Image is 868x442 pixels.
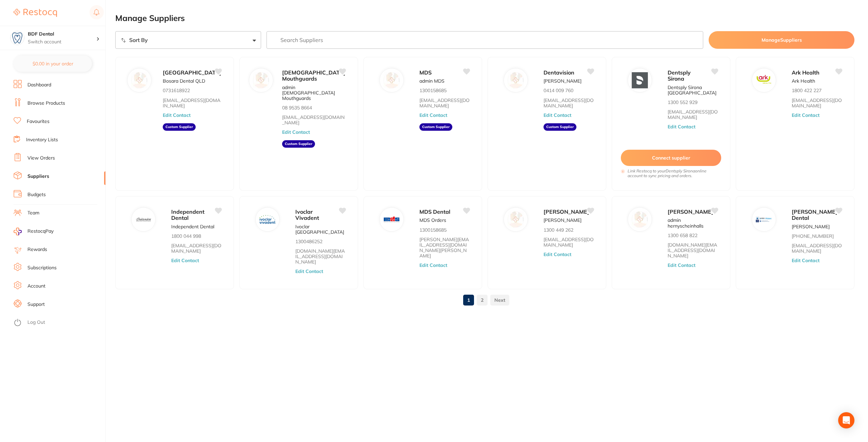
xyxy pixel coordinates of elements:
img: Independent Dental [135,211,152,228]
p: Ivoclar [GEOGRAPHIC_DATA] [295,224,346,235]
i: Link Restocq to your Dentsply Sirona online account to sync pricing and orders. [628,169,721,178]
button: $0.00 in your order [14,56,92,72]
p: [PERSON_NAME] [544,217,581,223]
p: Bosara Dental QLD [163,78,205,84]
p: Switch account [28,39,96,45]
p: MDS Orders [419,217,446,223]
button: Edit Contact [171,258,199,263]
a: Inventory Lists [26,136,58,143]
a: Log Out [27,319,45,326]
aside: Custom Supplier [419,123,452,131]
button: Edit Contact [419,262,447,268]
p: 1300 552 929 [668,100,697,105]
a: RestocqPay [14,228,54,235]
p: 1800 044 998 [171,233,201,239]
img: Henry Schein Halas [632,211,648,228]
span: [DEMOGRAPHIC_DATA] Mouthguards [282,69,346,82]
a: [EMAIL_ADDRESS][DOMAIN_NAME] [668,109,718,120]
button: Edit Contact [792,258,820,263]
a: 1 [463,293,474,307]
aside: Custom Supplier [544,123,576,131]
p: admin [DEMOGRAPHIC_DATA] Mouthguards [282,85,346,101]
a: [PERSON_NAME][EMAIL_ADDRESS][DOMAIN_NAME][PERSON_NAME] [419,237,470,258]
a: [EMAIL_ADDRESS][DOMAIN_NAME] [544,237,594,248]
span: MDS Dental [419,208,450,215]
p: 1800 422 227 [792,88,822,93]
a: Rewards [27,246,47,253]
p: admin hernyscheinhalls [668,217,718,228]
a: [EMAIL_ADDRESS][DOMAIN_NAME] [792,243,842,254]
p: Ark Health [792,78,815,84]
span: Ivoclar Vivadent [295,208,319,221]
a: Browse Products [27,100,65,107]
button: Edit Contact [668,262,695,268]
span: RestocqPay [27,228,54,235]
p: Dentsply Sirona [GEOGRAPHIC_DATA] [668,85,718,96]
img: MDS [383,72,400,88]
p: 1300 658 822 [668,233,697,238]
p: 1300 449 262 [544,227,573,233]
button: Edit Contact [668,124,695,129]
img: Ivoclar Vivadent [259,211,276,228]
a: Dashboard [27,82,51,88]
p: [PERSON_NAME] [792,224,830,229]
span: [PERSON_NAME] [544,208,589,215]
img: MDS Dental [383,211,400,228]
button: Edit Contact [295,269,323,274]
img: Ark Health [756,72,772,88]
p: 1300486252 [295,239,322,244]
a: Favourites [27,118,50,125]
a: [DOMAIN_NAME][EMAIL_ADDRESS][DOMAIN_NAME] [668,242,718,258]
span: MDS [419,69,432,76]
span: [GEOGRAPHIC_DATA] [163,69,221,76]
a: Restocq Logo [14,5,57,21]
a: [EMAIL_ADDRESS][DOMAIN_NAME] [282,114,346,125]
a: [EMAIL_ADDRESS][DOMAIN_NAME] [163,98,221,108]
span: [PERSON_NAME] [668,208,713,215]
a: Budgets [27,191,46,198]
img: RestocqPay [14,228,22,235]
aside: Custom Supplier [163,123,196,131]
p: 1300158685 [419,227,447,233]
img: Dentavision [508,72,524,88]
a: View Orders [27,155,55,162]
p: [PERSON_NAME] [544,78,581,84]
p: 0414 009 760 [544,88,573,93]
a: [EMAIL_ADDRESS][DOMAIN_NAME] [792,98,842,108]
img: Erskine Dental [756,211,772,228]
span: Ark Health [792,69,820,76]
button: Connect supplier [621,150,721,166]
span: [PERSON_NAME] Dental [792,208,837,221]
span: Independent Dental [171,208,204,221]
p: [PHONE_NUMBER] [792,233,834,239]
button: Edit Contact [544,112,571,118]
a: Account [27,283,45,290]
button: Edit Contact [282,129,310,135]
p: 08 9535 8664 [282,105,312,110]
a: [DOMAIN_NAME][EMAIL_ADDRESS][DOMAIN_NAME] [295,248,346,265]
a: 2 [477,293,488,307]
img: Restocq Logo [14,9,57,17]
img: Bosara Dental Laboratory [131,72,147,88]
a: Subscriptions [27,265,57,271]
button: Log Out [14,317,103,328]
button: Edit Contact [792,112,820,118]
aside: Custom Supplier [282,140,315,148]
a: [EMAIL_ADDRESS][DOMAIN_NAME] [544,98,594,108]
input: Search Suppliers [267,31,704,49]
a: [EMAIL_ADDRESS][DOMAIN_NAME] [171,243,221,254]
p: 0731618922 [163,88,190,93]
a: Suppliers [27,173,49,180]
p: 1300158685 [419,88,447,93]
img: Adam Dental [508,211,524,228]
img: Dentsply Sirona [632,72,648,88]
span: Dentavision [544,69,574,76]
h2: Manage Suppliers [115,14,854,23]
button: ManageSuppliers [709,31,854,49]
a: Support [27,301,45,308]
a: Team [27,210,39,216]
p: Independent Dental [171,224,214,229]
div: Open Intercom Messenger [838,412,854,428]
img: BDF Dental [11,31,24,45]
h4: BDF Dental [28,31,96,38]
